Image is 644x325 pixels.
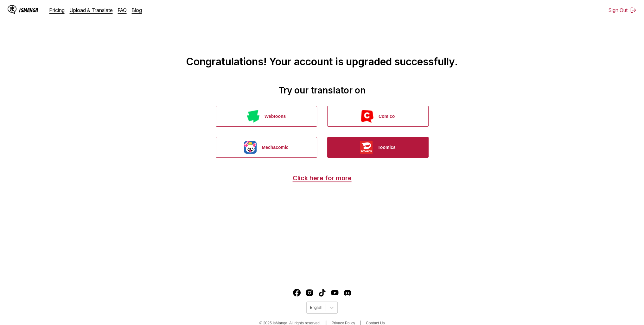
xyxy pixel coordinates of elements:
a: Facebook [293,289,301,296]
a: Click here for more [293,174,352,182]
img: IsManga TikTok [318,289,326,296]
button: Sign Out [609,7,636,13]
button: Comico [327,106,429,127]
button: Mechacomic [216,137,317,158]
input: Select language [310,305,311,310]
h2: Try our translator on [5,85,639,96]
a: Discord [344,289,351,296]
img: IsManga Instagram [306,289,313,296]
img: IsManga Discord [344,289,351,296]
a: TikTok [318,289,326,296]
div: IsManga [19,7,38,13]
a: Youtube [331,289,339,296]
img: Comico [361,110,373,123]
a: FAQ [118,7,127,13]
button: Toomics [327,137,429,158]
a: Upload & Translate [70,7,113,13]
a: Pricing [49,7,65,13]
a: IsManga LogoIsManga [8,5,49,15]
button: Webtoons [216,106,317,127]
img: IsManga Logo [8,5,16,14]
img: IsManga YouTube [331,289,339,296]
img: Webtoons [247,110,259,123]
img: IsManga Facebook [293,289,301,296]
a: Blog [132,7,142,13]
img: Mechacomic [244,141,257,154]
h1: Congratulations! Your account is upgraded successfully. [5,7,639,68]
a: Instagram [306,289,313,296]
img: Sign out [630,7,636,13]
img: Toomics [360,141,373,154]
